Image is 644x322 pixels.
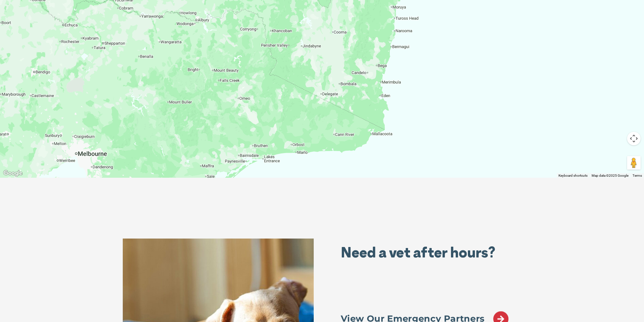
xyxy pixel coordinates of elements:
[633,174,642,177] a: Terms
[592,174,628,177] span: Map data ©2025 Google
[2,169,24,178] img: Google
[341,245,516,259] h2: Need a vet after hours?
[631,31,638,38] button: Search
[627,156,641,170] button: Drag Pegman onto the map to open Street View
[627,132,641,145] button: Map camera controls
[2,169,24,178] a: Open this area in Google Maps (opens a new window)
[558,173,588,178] button: Keyboard shortcuts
